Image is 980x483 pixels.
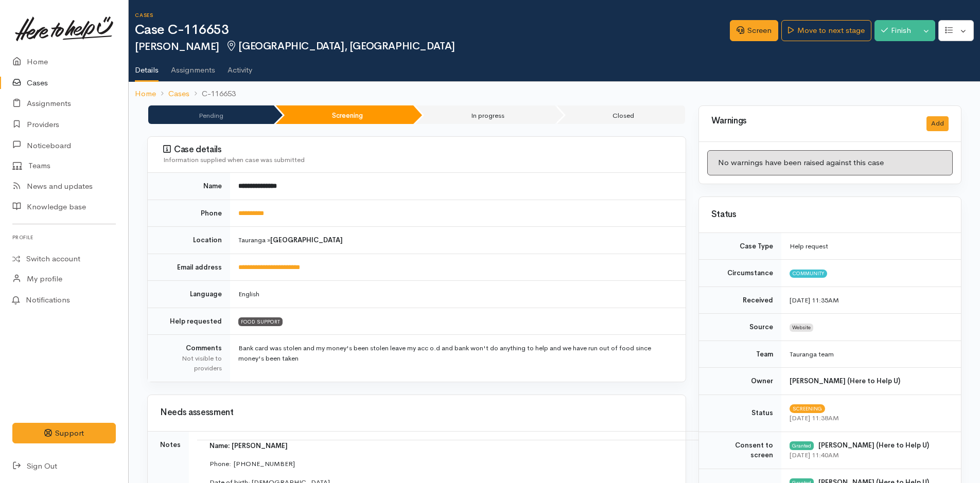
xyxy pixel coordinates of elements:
[171,52,215,81] a: Assignments
[874,20,918,41] button: Finish
[148,281,230,308] td: Language
[209,459,723,469] p: Phone: [PHONE_NUMBER]
[276,105,413,124] li: Screening
[790,450,949,460] div: [DATE] 11:40AM
[415,105,555,124] li: In progress
[790,270,827,278] span: Community
[135,23,730,38] h1: Case C-116653
[699,260,781,287] td: Circumstance
[135,12,730,18] h6: Cases
[189,88,236,100] li: C-116653
[209,441,288,450] span: Name: [PERSON_NAME]
[148,308,230,335] td: Help requested
[699,368,781,395] td: Owner
[699,341,781,368] td: Team
[12,423,116,444] button: Support
[926,116,949,131] button: Add
[160,408,673,418] h3: Needs assessment
[135,88,156,100] a: Home
[225,40,455,52] span: [GEOGRAPHIC_DATA], [GEOGRAPHIC_DATA]
[699,314,781,341] td: Source
[557,105,685,124] li: Closed
[148,227,230,254] td: Location
[238,236,343,244] span: Tauranga »
[129,82,980,106] nav: breadcrumb
[168,88,189,100] a: Cases
[707,150,953,175] div: No warnings have been raised against this case
[730,20,778,41] a: Screen
[790,441,814,450] div: Granted
[163,145,673,155] h3: Case details
[781,233,961,260] td: Help request
[135,52,159,82] a: Details
[790,350,834,359] span: Tauranga team
[270,236,343,244] b: [GEOGRAPHIC_DATA]
[790,404,825,413] span: Screening
[230,335,686,382] td: Bank card was stolen and my money's been stolen leave my acc o.d and bank won't do anything to he...
[790,296,839,305] time: [DATE] 11:35AM
[148,105,274,124] li: Pending
[818,441,929,450] b: [PERSON_NAME] (Here to Help U)
[781,20,871,41] a: Move to next stage
[148,200,230,227] td: Phone
[790,324,813,332] span: Website
[12,230,116,244] h6: Profile
[163,155,673,165] div: Information supplied when case was submitted
[699,432,781,469] td: Consent to screen
[699,395,781,432] td: Status
[238,317,283,326] span: FOOD SUPPORT
[711,116,914,126] h3: Warnings
[148,254,230,281] td: Email address
[148,173,230,200] td: Name
[148,335,230,382] td: Comments
[135,41,730,52] h2: [PERSON_NAME]
[711,210,949,220] h3: Status
[160,353,222,373] div: Not visible to providers
[230,281,686,308] td: English
[227,52,252,81] a: Activity
[790,377,900,385] b: [PERSON_NAME] (Here to Help U)
[699,287,781,314] td: Received
[790,413,949,423] div: [DATE] 11:38AM
[699,233,781,260] td: Case Type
